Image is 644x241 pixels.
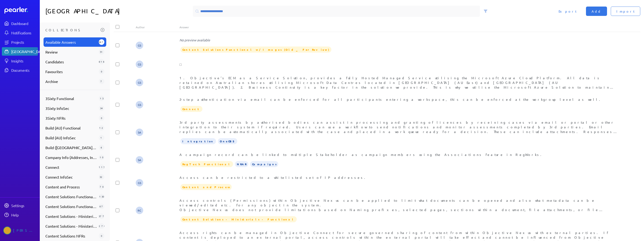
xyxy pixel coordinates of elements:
[99,223,104,229] div: 270
[136,42,143,49] span: Gary Somerville
[179,97,618,102] div: 2-step authentication via email can be enforced for all participants entering a workspace, this c...
[45,39,97,45] span: Available Answers
[45,105,97,111] span: 3Sixty InfoSec
[586,7,607,16] button: Add
[45,174,97,180] span: Connect InfoSec
[99,184,104,190] div: 70
[179,62,618,67] div: □
[45,26,99,34] h3: Collections
[2,29,38,37] a: Notifications
[180,184,232,190] span: Content and Process
[99,115,104,121] div: 0
[45,49,97,55] span: Review
[45,115,97,121] span: 3Sixty NFRs
[180,216,297,222] span: Content Solutions - Ministerials - Functional
[180,106,202,112] span: Connect
[45,96,97,101] span: 3Sixty Functional
[45,194,97,199] span: Content Solutions Functional (Review)
[179,38,210,42] span: No preview available
[99,204,104,209] div: 67
[592,9,601,14] span: Add
[2,201,38,210] a: Settings
[99,135,104,140] div: 1
[179,175,618,180] div: Access can be restricted to a whitelisted set of IP addresses.
[45,223,97,229] span: Content Solutions - Ministerials - Non Functional
[99,96,104,101] div: 13
[45,164,97,170] span: Connect
[136,79,143,86] span: Gary Somerville
[99,233,104,239] div: 0
[11,212,37,217] div: Help
[250,161,278,167] span: Campaigns
[136,61,143,68] span: Gary Somerville
[180,47,331,53] span: Content Solutions Functional w/Images (Old _ For Review)
[235,161,248,167] span: NRAR
[99,69,104,74] div: 0
[99,59,104,65] div: 616
[45,204,97,209] span: Content Solutions Functional w/Images (Old _ For Review)
[2,211,38,219] a: Help
[45,125,97,131] span: Build (AU) Functional
[218,138,237,144] span: OneCBS
[179,152,618,157] div: A campaign record can be linked to multiple Stakeholder as campaign members using the Association...
[179,120,618,134] div: 3rd party assessments by authorised bodies can assist in processing and granting of licences by r...
[11,58,37,63] div: Insights
[136,179,143,187] span: Gary Somerville
[136,25,179,29] div: Author
[45,213,97,219] span: Content Solutions - Ministerials - Functional
[4,7,38,14] a: Dashboard
[616,9,635,14] span: Import
[136,129,143,136] span: Steve Ackermann
[45,233,97,239] span: Content Solutions NFRs
[45,69,97,74] span: Favourites
[99,174,104,180] div: 32
[179,198,618,212] div: Access controls (Permissions) within Objective Nexus can be applied to limit what documents can b...
[136,207,143,214] span: Robert Craig
[2,47,38,56] a: [GEOGRAPHIC_DATA]
[11,40,37,44] div: Projects
[2,57,38,65] a: Insights
[99,145,104,150] div: 6
[13,227,37,234] div: [PERSON_NAME]
[99,194,104,199] div: 130
[2,66,38,74] a: Documents
[99,155,104,160] div: 10
[559,9,577,14] span: Export
[180,161,233,167] span: RegTech Functional
[45,59,97,65] span: Candidates
[45,79,97,84] span: Archive
[11,21,37,26] div: Dashboard
[2,225,38,236] a: Scott Hay's photo[PERSON_NAME]
[99,49,104,55] div: 51
[553,7,582,16] button: Export
[99,164,104,170] div: 115
[3,227,11,234] img: Scott Hay
[11,49,46,54] div: [GEOGRAPHIC_DATA]
[179,25,618,29] div: Answer
[11,203,37,208] div: Settings
[45,135,97,140] span: Build (AU) InfoSec
[611,7,640,16] button: Import
[99,105,104,111] div: 34
[99,213,104,219] div: 377
[45,155,97,160] span: Company Info (Addresses, Insurance, etc)
[11,68,37,72] div: Documents
[45,145,97,150] span: Build ([GEOGRAPHIC_DATA]) InfoSec
[136,101,143,108] span: Gary Somerville
[136,156,143,164] span: Steve Ackermann
[99,125,104,131] div: 12
[45,6,191,17] h1: [GEOGRAPHIC_DATA]
[179,76,618,90] div: 1. Objective’s ECM as a Service Solution, provides a fully Hosted Managed Service utilising the M...
[180,138,216,144] span: Integration
[2,38,38,46] a: Projects
[99,79,104,84] div: 7
[45,184,97,190] span: Content and Process
[2,19,38,28] a: Dashboard
[11,30,37,35] div: Notifications
[99,39,104,45] div: 3676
